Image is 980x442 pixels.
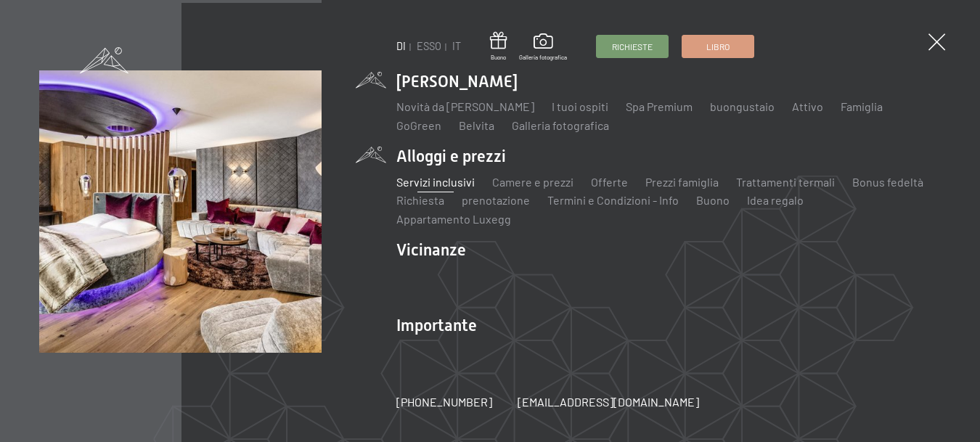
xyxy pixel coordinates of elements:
a: Attivo [792,99,823,113]
a: Prezzi famiglia [645,175,719,189]
font: [PHONE_NUMBER] [396,395,492,409]
a: Termini e Condizioni - Info [547,193,679,207]
a: Galleria fotografica [512,118,609,132]
a: GoGreen [396,118,441,132]
a: Richiesta [396,193,444,207]
a: Famiglia [841,99,883,113]
a: Galleria fotografica [519,33,567,61]
a: ESSO [417,40,441,52]
a: Bonus fedeltà [852,175,923,189]
a: DI [396,40,406,52]
font: Libro [706,41,730,52]
a: Buono [696,193,730,207]
font: Richieste [612,41,653,52]
a: Servizi inclusivi [396,175,475,189]
a: Buono [490,32,507,62]
font: [EMAIL_ADDRESS][DOMAIN_NAME] [518,395,699,409]
a: Camere e prezzi [492,175,573,189]
font: Buono [491,54,506,61]
a: Libro [682,36,754,57]
a: Spa Premium [626,99,693,113]
font: Galleria fotografica [519,54,567,61]
a: prenotazione [462,193,530,207]
a: Trattamenti termali [736,175,835,189]
a: Appartamento Luxegg [396,212,511,226]
a: I tuoi ospiti [552,99,608,113]
a: [EMAIL_ADDRESS][DOMAIN_NAME] [518,394,699,410]
a: Idea regalo [747,193,804,207]
a: Offerte [591,175,628,189]
a: Richieste [597,36,668,57]
a: [PHONE_NUMBER] [396,394,492,410]
a: Belvita [459,118,494,132]
a: buongustaio [710,99,775,113]
a: IT [452,40,461,52]
a: Novità da [PERSON_NAME] [396,99,534,113]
